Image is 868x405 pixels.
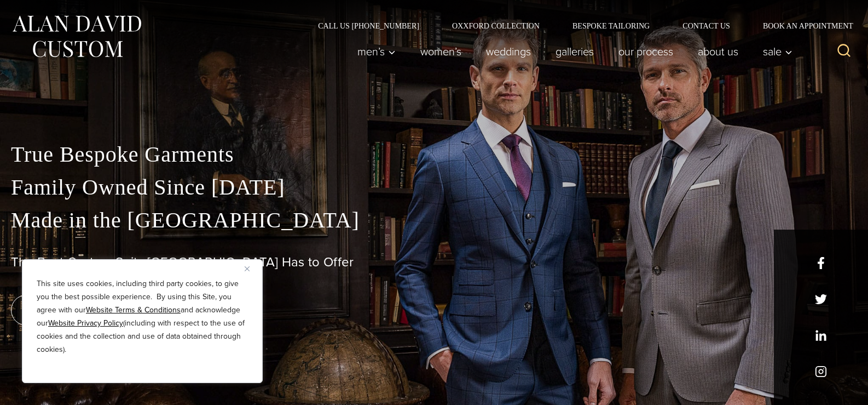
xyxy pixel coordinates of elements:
p: True Bespoke Garments Family Owned Since [DATE] Made in the [GEOGRAPHIC_DATA] [11,138,857,237]
button: View Search Form [831,38,857,65]
a: Our Process [606,41,686,62]
a: Galleries [543,41,606,62]
a: Bespoke Tailoring [556,22,666,30]
a: Website Terms & Conditions [86,304,181,316]
a: Book an Appointment [747,22,857,30]
a: Women’s [408,41,474,62]
nav: Primary Navigation [345,41,798,62]
img: Close [245,266,250,271]
a: Oxxford Collection [436,22,556,30]
img: Alan David Custom [11,12,142,61]
p: This site uses cookies, including third party cookies, to give you the best possible experience. ... [37,277,248,356]
a: Call Us [PHONE_NUMBER] [302,22,436,30]
h1: The Best Custom Suits [GEOGRAPHIC_DATA] Has to Offer [11,254,857,270]
a: About Us [686,41,751,62]
span: Sale [763,46,792,57]
button: Close [245,262,258,275]
span: Men’s [357,46,396,57]
nav: Secondary Navigation [302,22,857,30]
a: weddings [474,41,543,62]
a: Contact Us [666,22,747,30]
a: Website Privacy Policy [48,317,123,329]
a: book an appointment [11,295,164,326]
